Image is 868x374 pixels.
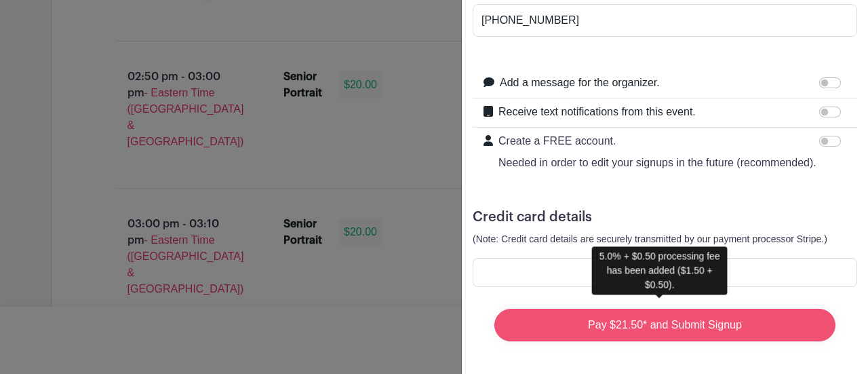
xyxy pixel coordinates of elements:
p: Create a FREE account. [498,133,816,149]
p: Needed in order to edit your signups in the future (recommended). [498,155,816,171]
iframe: Secure card payment input frame [481,266,848,279]
small: (Note: Credit card details are securely transmitted by our payment processor Stripe.) [473,233,827,244]
input: Pay $21.50* and Submit Signup [494,309,835,341]
label: Add a message for the organizer. [500,75,660,91]
div: 5.0% + $0.50 processing fee has been added ($1.50 + $0.50). [592,246,728,295]
h5: Credit card details [473,209,857,225]
label: Receive text notifications from this event. [498,104,696,120]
